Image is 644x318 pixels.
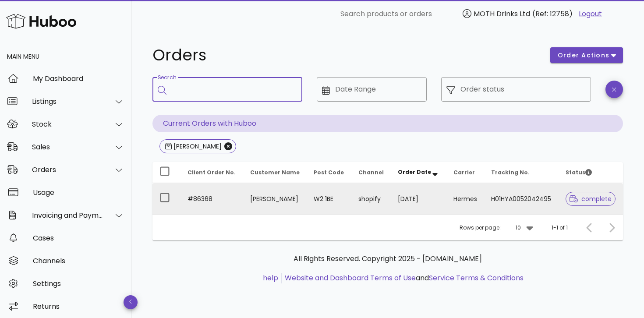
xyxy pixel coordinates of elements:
span: Client Order No. [188,169,236,176]
span: complete [570,196,612,202]
a: Website and Dashboard Terms of Use [285,273,416,283]
div: Usage [33,188,124,197]
td: shopify [351,183,391,215]
div: Channels [33,257,124,265]
a: Logout [579,9,602,19]
div: Settings [33,279,124,288]
div: Orders [32,166,103,174]
span: Customer Name [250,169,300,176]
span: Order Date [398,168,431,176]
td: [PERSON_NAME] [243,183,307,215]
span: (Ref: 12758) [532,9,573,19]
td: H01HYA0052042495 [484,183,559,215]
span: Channel [358,169,384,176]
div: 10 [516,224,521,232]
th: Channel [351,162,391,183]
span: Status [566,169,592,176]
td: [DATE] [391,183,446,215]
th: Carrier [446,162,484,183]
p: Current Orders with Huboo [152,115,623,132]
div: [PERSON_NAME] [172,142,222,151]
td: #86368 [180,183,243,215]
span: Carrier [453,169,475,176]
a: help [263,273,278,283]
th: Order Date: Sorted descending. Activate to remove sorting. [391,162,446,183]
label: Search [158,74,176,81]
li: and [282,273,524,283]
div: 1-1 of 1 [552,224,568,232]
span: order actions [557,51,610,60]
div: Sales [32,143,103,151]
div: My Dashboard [33,74,124,83]
h1: Orders [152,47,540,63]
span: Post Code [314,169,344,176]
img: Huboo Logo [6,12,76,31]
th: Client Order No. [180,162,243,183]
div: Invoicing and Payments [32,211,103,219]
div: Rows per page: [460,215,535,240]
th: Status [559,162,623,183]
div: Cases [33,234,124,242]
button: order actions [550,47,623,63]
td: W2 1BE [307,183,351,215]
span: Tracking No. [491,169,530,176]
th: Customer Name [243,162,307,183]
div: 10Rows per page: [516,221,535,235]
th: Tracking No. [484,162,559,183]
td: Hermes [446,183,484,215]
th: Post Code [307,162,351,183]
a: Service Terms & Conditions [429,273,524,283]
button: Close [224,142,232,150]
div: Listings [32,97,103,106]
span: MOTH Drinks Ltd [474,9,530,19]
p: All Rights Reserved. Copyright 2025 - [DOMAIN_NAME] [159,254,616,264]
div: Returns [33,302,124,311]
div: Stock [32,120,103,128]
